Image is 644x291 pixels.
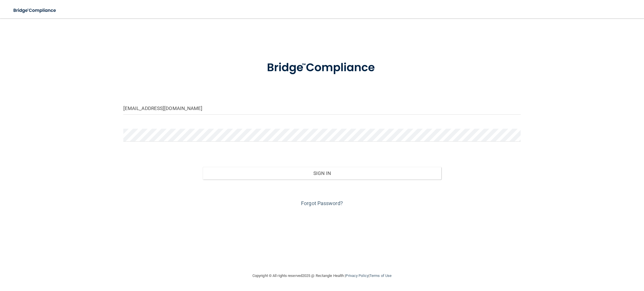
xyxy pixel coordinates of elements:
a: Privacy Policy [346,273,368,278]
button: Sign In [203,167,441,180]
img: bridge_compliance_login_screen.278c3ca4.svg [9,5,62,16]
input: Email [123,102,521,115]
div: Copyright © All rights reserved 2025 @ Rectangle Health | | [217,267,427,285]
img: bridge_compliance_login_screen.278c3ca4.svg [255,53,389,83]
a: Forgot Password? [301,200,343,206]
a: Terms of Use [369,273,392,278]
